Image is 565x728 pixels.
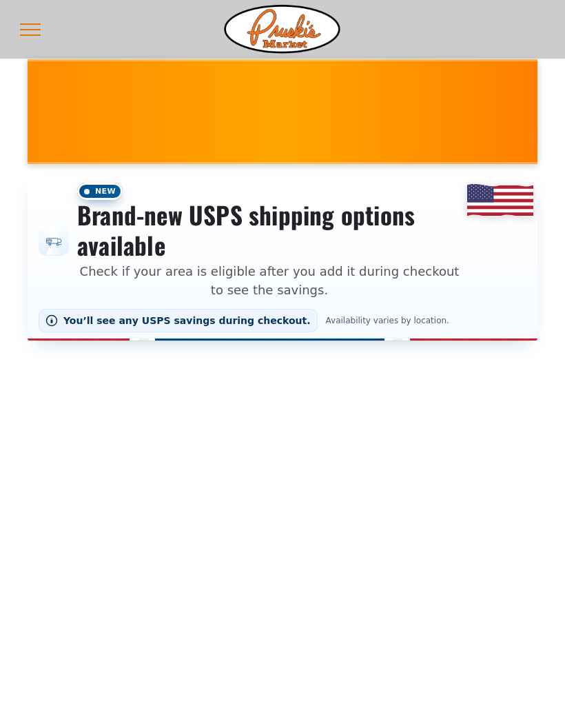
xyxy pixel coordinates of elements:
span: New [77,183,123,200]
button: menu [12,12,48,48]
span: You’ll see any USPS savings during checkout. [63,315,311,326]
div: Shipping options announcement [28,174,537,341]
h3: Brand-new USPS shipping options available [77,200,462,261]
span: Availability varies by location. [323,316,452,325]
p: Check if your area is eligible after you add it during checkout to see the savings. [77,262,462,299]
